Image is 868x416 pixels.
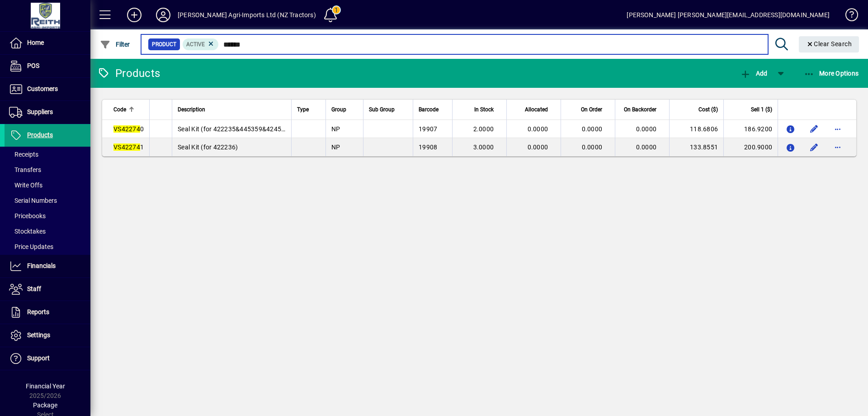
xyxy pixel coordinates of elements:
[5,224,90,239] a: Stocktakes
[27,331,50,339] span: Settings
[473,143,494,151] span: 3.0000
[419,143,437,151] span: 19908
[183,38,219,50] mat-chip: Activation Status: Active
[97,66,160,81] div: Products
[178,125,291,133] span: Seal Kit (for 422235&445359&424595)
[98,36,132,53] button: Filter
[113,105,126,115] span: Code
[5,255,90,277] a: Financials
[419,105,447,115] div: Barcode
[804,70,859,77] span: More Options
[806,40,852,48] span: Clear Search
[636,125,657,133] span: 0.0000
[178,8,316,22] div: [PERSON_NAME] Agri-Imports Ltd (NZ Tractors)
[369,105,395,115] span: Sub Group
[5,324,90,347] a: Settings
[5,162,90,177] a: Transfers
[149,7,178,23] button: Profile
[5,32,90,54] a: Home
[9,243,53,250] span: Price Updates
[27,85,58,92] span: Customers
[624,105,656,115] span: On Backorder
[512,105,556,115] div: Allocated
[331,105,358,115] div: Group
[473,125,494,133] span: 2.0000
[839,2,857,31] a: Knowledge Base
[5,278,90,301] a: Staff
[807,140,821,154] button: Edit
[178,143,238,151] span: Seal Kit (for 422236)
[9,212,46,220] span: Pricebooks
[297,105,309,115] span: Type
[331,125,340,133] span: NP
[474,105,494,115] span: In Stock
[186,41,205,48] span: Active
[627,8,830,22] div: [PERSON_NAME] [PERSON_NAME][EMAIL_ADDRESS][DOMAIN_NAME]
[636,143,657,151] span: 0.0000
[723,120,778,138] td: 186.9200
[5,239,90,254] a: Price Updates
[113,143,144,151] span: 1
[120,7,149,23] button: Add
[830,140,845,154] button: More options
[830,122,845,136] button: More options
[738,65,769,81] button: Add
[297,105,320,115] div: Type
[9,197,57,204] span: Serial Numbers
[27,262,56,269] span: Financials
[9,151,38,158] span: Receipts
[5,78,90,100] a: Customers
[9,166,41,173] span: Transfers
[178,105,286,115] div: Description
[9,182,42,189] span: Write Offs
[669,138,723,156] td: 133.8551
[26,383,65,390] span: Financial Year
[9,228,46,235] span: Stocktakes
[582,125,603,133] span: 0.0000
[5,208,90,224] a: Pricebooks
[152,40,176,49] span: Product
[100,41,130,48] span: Filter
[621,105,665,115] div: On Backorder
[5,55,90,77] a: POS
[27,108,53,115] span: Suppliers
[369,105,407,115] div: Sub Group
[802,65,861,81] button: More Options
[698,105,718,115] span: Cost ($)
[751,105,772,115] span: Sell 1 ($)
[419,105,439,115] span: Barcode
[5,347,90,370] a: Support
[27,131,53,139] span: Products
[5,177,90,193] a: Write Offs
[27,39,44,46] span: Home
[799,36,859,53] button: Clear
[419,125,437,133] span: 19907
[27,308,49,316] span: Reports
[33,402,57,409] span: Package
[740,70,767,77] span: Add
[723,138,778,156] td: 200.9000
[807,122,821,136] button: Edit
[5,101,90,124] a: Suppliers
[27,285,41,292] span: Staff
[113,143,140,151] em: VS42274
[525,105,548,115] span: Allocated
[5,193,90,208] a: Serial Numbers
[113,125,140,133] em: VS42274
[5,301,90,324] a: Reports
[113,125,144,133] span: 0
[27,62,39,69] span: POS
[331,143,340,151] span: NP
[178,105,205,115] span: Description
[458,105,502,115] div: In Stock
[566,105,610,115] div: On Order
[528,143,548,151] span: 0.0000
[113,105,144,115] div: Code
[582,143,603,151] span: 0.0000
[27,354,50,362] span: Support
[669,120,723,138] td: 118.6806
[331,105,346,115] span: Group
[5,147,90,162] a: Receipts
[528,125,548,133] span: 0.0000
[581,105,602,115] span: On Order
